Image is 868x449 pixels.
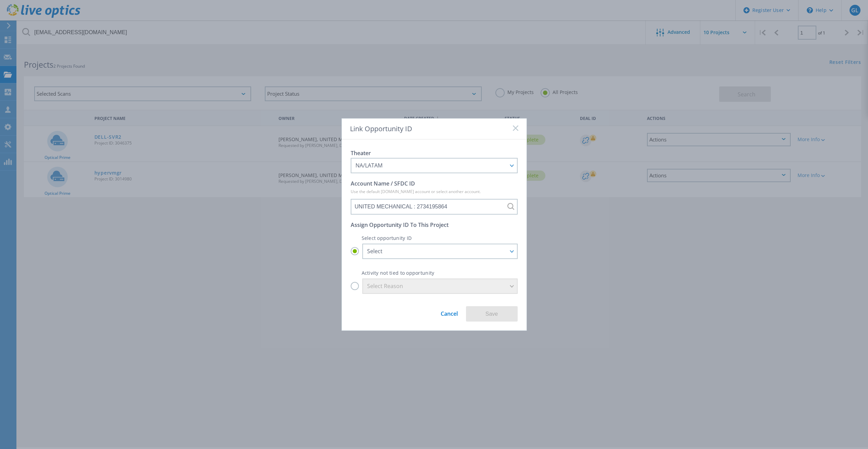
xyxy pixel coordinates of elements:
p: Activity not tied to opportunity [351,270,518,276]
span: Link Opportunity ID [350,124,412,133]
div: Select [367,247,505,255]
button: Save [466,306,518,322]
p: Assign Opportunity ID To This Project [351,220,518,230]
p: Select opportunity ID [351,235,518,241]
p: Theater [351,148,518,158]
p: Use the default [DOMAIN_NAME] account or select another account. [351,188,518,195]
a: Cancel [441,305,458,317]
div: NA/LATAM [355,162,505,169]
input: UNITED MECHANICAL : 2734195864 [351,199,518,215]
p: Account Name / SFDC ID [351,179,518,188]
